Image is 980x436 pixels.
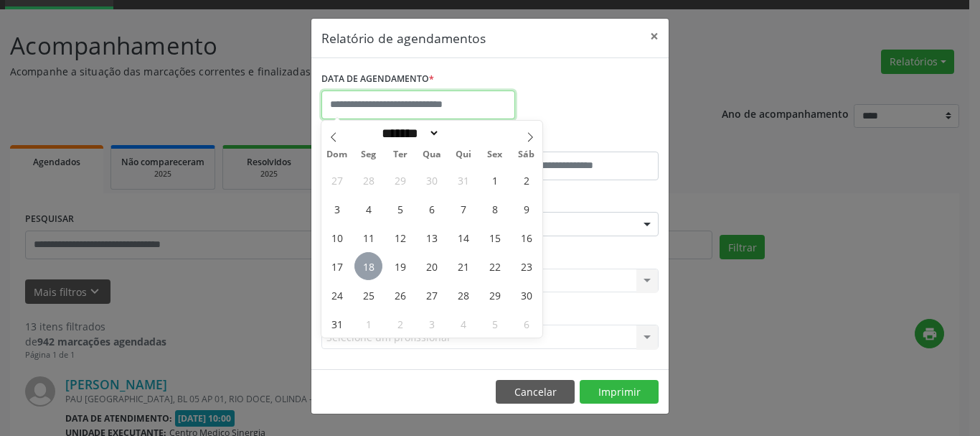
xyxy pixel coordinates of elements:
span: Seg [353,150,385,159]
span: Agosto 30, 2025 [512,281,540,309]
span: Agosto 22, 2025 [481,252,509,280]
span: Julho 29, 2025 [386,166,414,194]
label: DATA DE AGENDAMENTO [321,68,434,91]
span: Agosto 4, 2025 [354,195,382,223]
span: Sáb [511,150,542,159]
span: Setembro 5, 2025 [481,310,509,338]
span: Agosto 1, 2025 [481,166,509,194]
span: Agosto 16, 2025 [512,223,540,251]
span: Agosto 5, 2025 [386,195,414,223]
span: Agosto 27, 2025 [418,281,446,309]
span: Agosto 11, 2025 [354,223,382,251]
span: Agosto 17, 2025 [323,252,351,280]
span: Setembro 1, 2025 [354,310,382,338]
span: Setembro 3, 2025 [418,310,446,338]
span: Agosto 2, 2025 [512,166,540,194]
span: Julho 27, 2025 [323,166,351,194]
span: Qui [448,150,479,159]
span: Qua [416,150,448,159]
span: Agosto 28, 2025 [449,281,477,309]
button: Cancelar [496,380,575,404]
span: Agosto 25, 2025 [354,281,382,309]
span: Agosto 24, 2025 [323,281,351,309]
span: Setembro 2, 2025 [386,310,414,338]
span: Agosto 23, 2025 [512,252,540,280]
span: Agosto 14, 2025 [449,223,477,251]
span: Agosto 19, 2025 [386,252,414,280]
span: Agosto 12, 2025 [386,223,414,251]
span: Agosto 13, 2025 [418,223,446,251]
span: Agosto 31, 2025 [323,310,351,338]
button: Close [640,19,669,54]
span: Agosto 15, 2025 [481,223,509,251]
span: Agosto 26, 2025 [386,281,414,309]
input: Year [440,126,487,141]
button: Imprimir [580,380,659,404]
span: Agosto 29, 2025 [481,281,509,309]
h5: Relatório de agendamentos [321,29,486,47]
label: ATÉ [494,129,659,152]
span: Dom [321,150,353,159]
span: Setembro 6, 2025 [512,310,540,338]
span: Agosto 6, 2025 [418,195,446,223]
span: Agosto 18, 2025 [354,252,382,280]
span: Agosto 20, 2025 [418,252,446,280]
span: Ter [385,150,416,159]
span: Agosto 21, 2025 [449,252,477,280]
span: Agosto 3, 2025 [323,195,351,223]
span: Julho 30, 2025 [418,166,446,194]
select: Month [377,126,440,141]
span: Agosto 7, 2025 [449,195,477,223]
span: Setembro 4, 2025 [449,310,477,338]
span: Agosto 8, 2025 [481,195,509,223]
span: Julho 28, 2025 [354,166,382,194]
span: Agosto 9, 2025 [512,195,540,223]
span: Sex [479,150,511,159]
span: Julho 31, 2025 [449,166,477,194]
span: Agosto 10, 2025 [323,223,351,251]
